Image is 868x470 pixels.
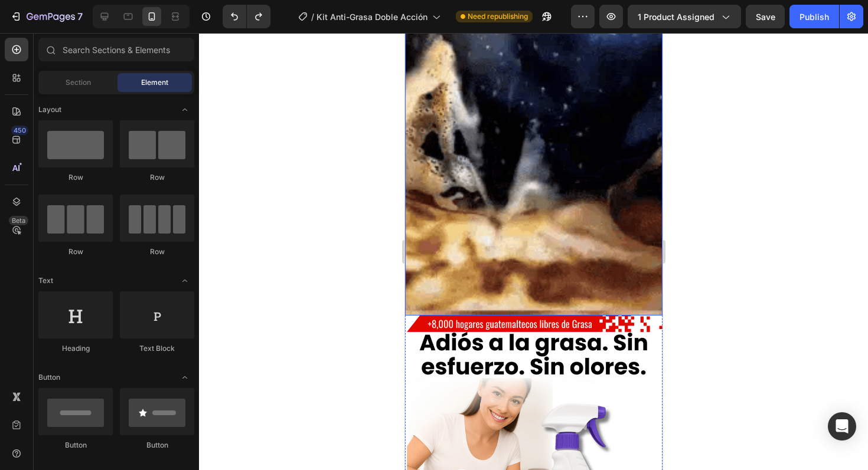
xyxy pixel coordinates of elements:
[120,343,194,354] div: Text Block
[38,372,60,383] span: Button
[9,216,28,225] div: Beta
[628,5,741,28] button: 1 product assigned
[38,343,113,354] div: Heading
[789,5,839,28] button: Publish
[405,33,663,470] iframe: Design area
[311,11,314,23] span: /
[468,11,528,22] span: Need republishing
[141,77,168,88] span: Element
[120,440,194,451] div: Button
[5,5,88,28] button: 7
[38,275,53,286] span: Text
[175,368,194,387] span: Toggle open
[38,104,61,115] span: Layout
[828,412,856,441] div: Open Intercom Messenger
[38,440,113,451] div: Button
[175,271,194,290] span: Toggle open
[77,9,83,24] p: 7
[66,77,91,88] span: Section
[316,11,428,23] span: Kit Anti-Grasa Doble Acción
[175,100,194,119] span: Toggle open
[756,12,775,22] span: Save
[38,38,194,61] input: Search Sections & Elements
[638,11,714,23] span: 1 product assigned
[11,126,28,135] div: 450
[800,11,829,23] div: Publish
[38,246,113,257] div: Row
[223,5,270,28] div: Undo/Redo
[746,5,785,28] button: Save
[38,172,113,183] div: Row
[120,246,194,257] div: Row
[120,172,194,183] div: Row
